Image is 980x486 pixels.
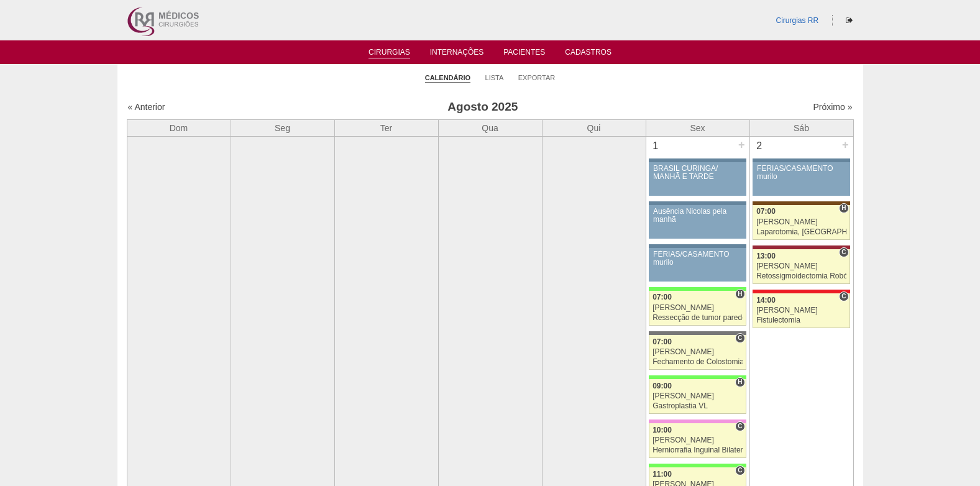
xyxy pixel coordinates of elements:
[813,102,852,112] a: Próximo »
[649,162,746,196] a: BRASIL CURINGA/ MANHÃ E TARDE
[653,293,672,301] span: 07:00
[334,119,438,136] th: Ter
[649,375,746,379] div: Key: Brasil
[653,250,742,267] div: FÉRIAS/CASAMENTO murilo
[649,287,746,291] div: Key: Brasil
[649,248,746,282] a: FÉRIAS/CASAMENTO murilo
[756,252,776,260] span: 13:00
[756,272,846,280] div: Retossigmoidectomia Robótica
[735,465,744,475] span: Consultório
[649,201,746,205] div: Key: Aviso
[653,337,672,346] span: 07:00
[649,244,746,248] div: Key: Aviso
[231,119,334,136] th: Seg
[753,158,849,162] div: Key: Aviso
[776,16,818,25] a: Cirurgias RR
[649,420,746,423] div: Key: Albert Einstein
[749,119,853,136] th: Sáb
[653,304,743,312] div: [PERSON_NAME]
[753,249,849,284] a: C 13:00 [PERSON_NAME] Retossigmoidectomia Robótica
[653,436,743,444] div: [PERSON_NAME]
[649,205,746,239] a: Ausência Nicolas pela manhã
[301,98,664,116] h3: Agosto 2025
[735,421,744,431] span: Consultório
[753,201,849,205] div: Key: Santa Joana
[757,165,846,181] div: FÉRIAS/CASAMENTO murilo
[649,379,746,414] a: H 09:00 [PERSON_NAME] Gastroplastia VL
[653,314,743,322] div: Ressecção de tumor parede abdominal pélvica
[756,306,846,314] div: [PERSON_NAME]
[840,137,851,153] div: +
[649,331,746,335] div: Key: Santa Catarina
[839,247,848,257] span: Consultório
[653,392,743,400] div: [PERSON_NAME]
[369,48,410,58] a: Cirurgias
[646,119,749,136] th: Sex
[839,203,848,213] span: Hospital
[503,48,545,60] a: Pacientes
[653,426,672,434] span: 10:00
[735,289,744,299] span: Hospital
[653,382,672,390] span: 09:00
[646,137,666,155] div: 1
[653,165,742,181] div: BRASIL CURINGA/ MANHÃ E TARDE
[653,348,743,356] div: [PERSON_NAME]
[756,262,846,270] div: [PERSON_NAME]
[649,423,746,458] a: C 10:00 [PERSON_NAME] Herniorrafia Inguinal Bilateral
[753,205,849,240] a: H 07:00 [PERSON_NAME] Laparotomia, [GEOGRAPHIC_DATA], Drenagem, Bridas
[736,137,747,153] div: +
[565,48,611,60] a: Cadastros
[128,102,165,112] a: « Anterior
[753,162,849,196] a: FÉRIAS/CASAMENTO murilo
[750,137,769,155] div: 2
[653,208,742,224] div: Ausência Nicolas pela manhã
[127,119,231,136] th: Dom
[485,73,504,82] a: Lista
[649,158,746,162] div: Key: Aviso
[756,207,776,216] span: 07:00
[846,17,853,24] i: Sair
[753,290,849,293] div: Key: Assunção
[542,119,646,136] th: Qui
[438,119,542,136] th: Qua
[649,291,746,326] a: H 07:00 [PERSON_NAME] Ressecção de tumor parede abdominal pélvica
[839,291,848,301] span: Consultório
[653,358,743,366] div: Fechamento de Colostomia ou Enterostomia
[653,402,743,410] div: Gastroplastia VL
[649,464,746,467] div: Key: Brasil
[756,218,846,226] div: [PERSON_NAME]
[425,73,470,83] a: Calendário
[756,228,846,236] div: Laparotomia, [GEOGRAPHIC_DATA], Drenagem, Bridas
[653,470,672,479] span: 11:00
[753,245,849,249] div: Key: Sírio Libanês
[735,333,744,343] span: Consultório
[735,377,744,387] span: Hospital
[756,316,846,324] div: Fistulectomia
[653,446,743,454] div: Herniorrafia Inguinal Bilateral
[430,48,484,60] a: Internações
[518,73,556,82] a: Exportar
[753,293,849,328] a: C 14:00 [PERSON_NAME] Fistulectomia
[649,335,746,370] a: C 07:00 [PERSON_NAME] Fechamento de Colostomia ou Enterostomia
[756,296,776,305] span: 14:00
